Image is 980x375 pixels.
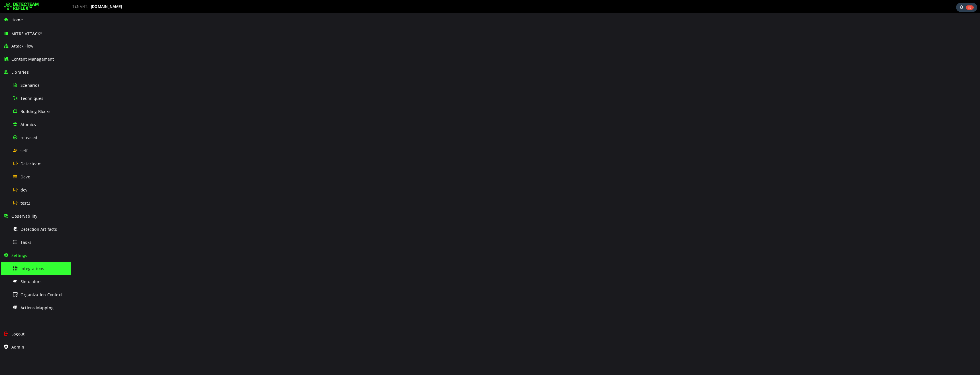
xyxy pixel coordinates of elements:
[11,253,27,258] span: Settings
[21,148,28,153] span: self
[11,331,24,337] span: Logout
[21,83,40,88] span: Scenarios
[11,17,23,22] span: Home
[21,292,62,297] span: Organization Context
[21,279,42,284] span: Simulators
[40,32,42,34] sup: ®
[91,4,122,9] span: [DOMAIN_NAME]
[21,174,30,180] span: Devo
[21,305,54,310] span: Actions Mapping
[11,344,24,350] span: Admin
[956,3,977,12] div: Task Notifications
[21,226,57,232] span: Detection Artifacts
[11,56,54,62] span: Content Management
[21,161,42,166] span: Detecteam
[72,5,89,9] span: TENANT:
[21,122,36,127] span: Atomics
[21,96,43,101] span: Techniques
[11,69,29,75] span: Libraries
[21,266,44,271] span: Integrations
[11,43,33,49] span: Attack Flow
[21,240,31,245] span: Tasks
[4,2,39,11] img: Detecteam logo
[21,187,28,193] span: dev
[966,5,974,10] span: 52
[11,213,38,219] span: Observability
[21,200,30,206] span: test2
[11,31,42,36] span: MITRE ATT&CK
[21,135,38,140] span: released
[21,109,50,114] span: Building Blocks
